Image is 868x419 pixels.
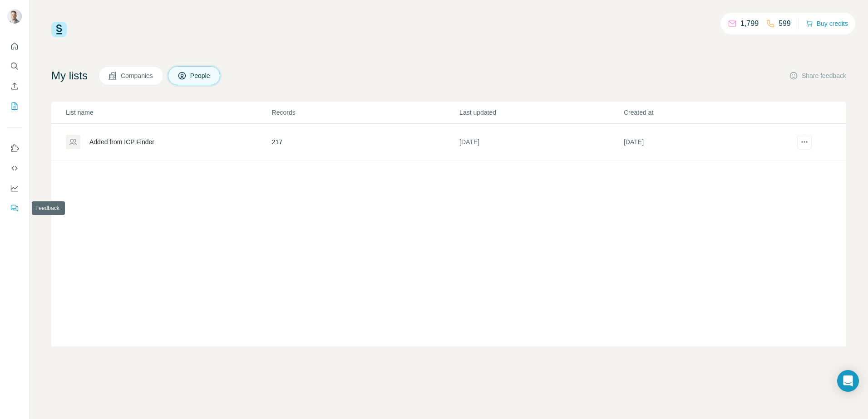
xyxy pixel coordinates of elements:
img: Surfe Logo [51,22,67,37]
p: Last updated [459,108,623,117]
button: Use Surfe API [7,160,22,176]
p: Records [272,108,459,117]
button: actions [797,135,812,149]
img: Avatar [7,9,22,24]
td: 217 [271,124,459,161]
button: My lists [7,98,22,114]
button: Quick start [7,38,22,54]
button: Feedback [7,200,22,216]
div: Added from ICP Finder [89,137,154,146]
div: Open Intercom Messenger [837,370,859,392]
td: [DATE] [459,124,623,161]
button: Buy credits [806,17,848,30]
p: Created at [624,108,787,117]
button: Use Surfe on LinkedIn [7,140,22,156]
button: Dashboard [7,180,22,196]
button: Search [7,58,22,74]
button: Enrich CSV [7,78,22,94]
p: 1,799 [740,18,759,29]
p: 599 [779,18,791,29]
span: Companies [121,71,154,80]
button: Share feedback [789,71,846,80]
h4: My lists [51,68,88,83]
p: List name [66,108,271,117]
span: People [190,71,211,80]
td: [DATE] [623,124,788,161]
